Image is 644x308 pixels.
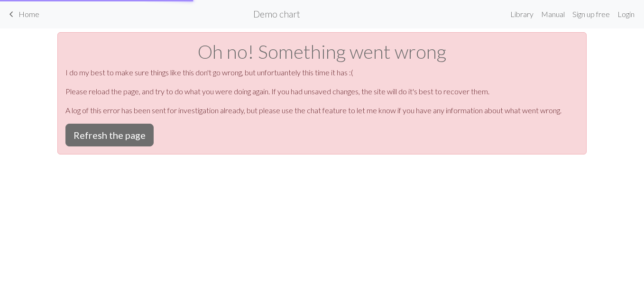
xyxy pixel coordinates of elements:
[6,8,17,21] span: keyboard_arrow_left
[506,5,537,24] a: Library
[65,86,579,97] p: Please reload the page, and try to do what you were doing again. If you had unsaved changes, the ...
[65,105,579,116] p: A log of this error has been sent for investigation already, but please use the chat feature to l...
[614,5,638,24] a: Login
[253,9,300,19] h2: Demo chart
[569,5,614,24] a: Sign up free
[65,67,579,78] p: I do my best to make sure things like this don't go wrong, but unfortuantely this time it has :(
[65,40,579,63] h1: Oh no! Something went wrong
[18,9,39,18] span: Home
[65,124,154,146] button: Refresh the page
[6,6,39,22] a: Home
[537,5,569,24] a: Manual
